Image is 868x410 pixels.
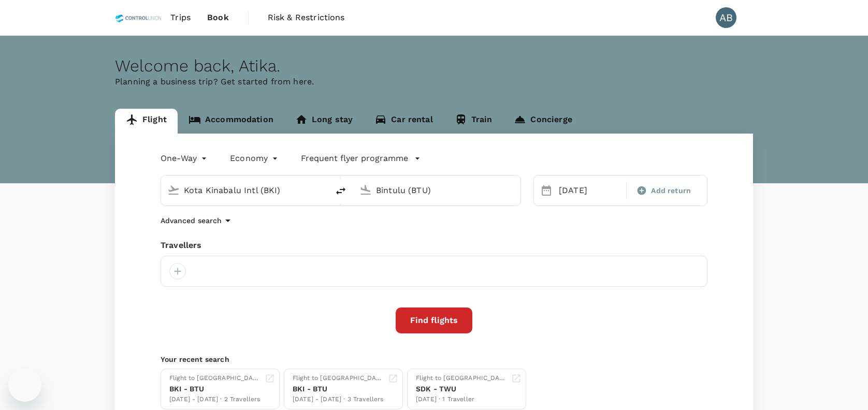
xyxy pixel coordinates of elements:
[161,215,222,226] p: Advanced search
[230,150,280,167] div: Economy
[503,109,583,134] a: Concierge
[716,7,736,28] div: AB
[207,11,229,24] span: Book
[416,394,507,405] div: [DATE] · 1 Traveller
[169,394,261,405] div: [DATE] - [DATE] · 2 Travellers
[416,373,507,384] div: Flight to [GEOGRAPHIC_DATA]
[416,384,507,394] div: SDK - TWU
[555,180,624,201] div: [DATE]
[161,239,707,252] div: Travellers
[396,307,472,333] button: Find flights
[293,384,384,394] div: BKI - BTU
[178,109,284,134] a: Accommodation
[8,369,41,402] iframe: Button to launch messaging window
[161,354,707,364] p: Your recent search
[161,214,234,227] button: Advanced search
[268,11,345,24] span: Risk & Restrictions
[364,109,444,134] a: Car rental
[328,179,353,203] button: delete
[321,189,323,191] button: Open
[513,189,515,191] button: Open
[115,76,753,88] p: Planning a business trip? Get started from here.
[376,182,499,198] input: Going to
[170,11,191,24] span: Trips
[115,109,178,134] a: Flight
[444,109,503,134] a: Train
[184,182,307,198] input: Depart from
[284,109,364,134] a: Long stay
[651,185,691,196] span: Add return
[169,373,261,384] div: Flight to [GEOGRAPHIC_DATA]
[115,56,753,76] div: Welcome back , Atika .
[301,152,421,165] button: Frequent flyer programme
[115,6,162,29] img: Control Union Malaysia Sdn. Bhd.
[293,394,384,405] div: [DATE] - [DATE] · 3 Travellers
[301,152,408,165] p: Frequent flyer programme
[293,373,384,384] div: Flight to [GEOGRAPHIC_DATA]
[161,150,209,167] div: One-Way
[169,384,261,394] div: BKI - BTU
